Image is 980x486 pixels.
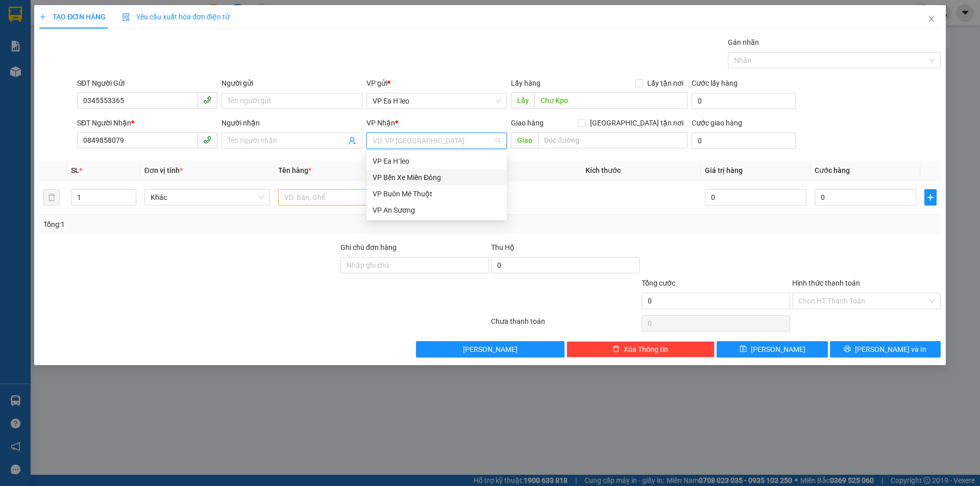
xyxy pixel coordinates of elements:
span: Thu Hộ [491,243,514,251]
div: Chưa thanh toán [490,316,641,334]
span: Cước hàng [815,166,850,174]
input: Cước lấy hàng [692,93,796,109]
span: Tổng cước [642,279,675,287]
div: Người gửi [222,78,362,89]
input: Dọc đường [538,132,688,148]
div: SĐT Người Gửi [77,78,217,89]
div: Người nhận [222,117,362,129]
span: Xóa Thông tin [624,344,668,355]
button: deleteXóa Thông tin [567,341,715,357]
span: Kích thước [585,166,621,174]
input: VD: Bàn, Ghế [278,189,404,206]
div: Tổng: 1 [43,219,378,230]
label: Ghi chú đơn hàng [340,243,397,251]
img: icon [122,13,130,21]
span: Lấy hàng [511,79,541,87]
div: VP Buôn Mê Thuột [366,186,507,202]
span: Giao [511,132,538,148]
span: close [927,15,936,23]
input: 0 [705,189,806,206]
button: plus [924,189,937,206]
span: Lấy [511,92,534,109]
span: VP Nhận [366,119,395,127]
label: Gán nhãn [728,38,759,46]
span: printer [844,345,851,353]
span: Giao hàng [511,119,544,127]
span: VP Ea H`leo [373,93,501,109]
div: VP Ea H`leo [366,153,507,169]
span: phone [203,96,211,104]
input: Ghi chú đơn hàng [340,257,489,273]
div: VP Bến Xe Miền Đông [373,172,501,183]
div: VP Bến Xe Miền Đông [366,169,507,186]
label: Cước giao hàng [692,119,742,127]
div: SĐT Người Nhận [77,117,217,129]
button: printer[PERSON_NAME] và In [830,341,941,357]
span: Đơn vị tính [144,166,183,174]
button: delete [43,189,60,206]
span: [GEOGRAPHIC_DATA] tận nơi [586,117,688,129]
label: Hình thức thanh toán [792,279,860,287]
span: user-add [348,137,356,145]
span: Giá trị hàng [705,166,743,174]
span: plus [39,13,46,20]
span: SL [71,166,79,174]
span: phone [203,136,211,144]
div: VP gửi [366,78,507,89]
span: plus [925,193,936,201]
span: Yêu cầu xuất hóa đơn điện tử [122,13,230,21]
span: delete [612,345,620,353]
span: Tên hàng [278,166,311,174]
span: [PERSON_NAME] [463,344,518,355]
span: save [740,345,747,353]
span: [PERSON_NAME] và In [855,344,926,355]
div: VP An Sương [373,204,501,216]
input: Dọc đường [534,92,688,109]
span: [PERSON_NAME] [751,344,805,355]
span: TẠO ĐƠN HÀNG [39,13,106,21]
div: VP An Sương [366,202,507,218]
span: Khác [151,190,264,205]
input: Cước giao hàng [692,133,796,149]
button: save[PERSON_NAME] [717,341,827,357]
button: Close [917,5,946,34]
span: Lấy tận nơi [643,78,688,89]
label: Cước lấy hàng [692,79,738,87]
button: [PERSON_NAME] [416,341,565,357]
div: VP Buôn Mê Thuột [373,188,501,199]
div: VP Ea H`leo [373,156,501,167]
